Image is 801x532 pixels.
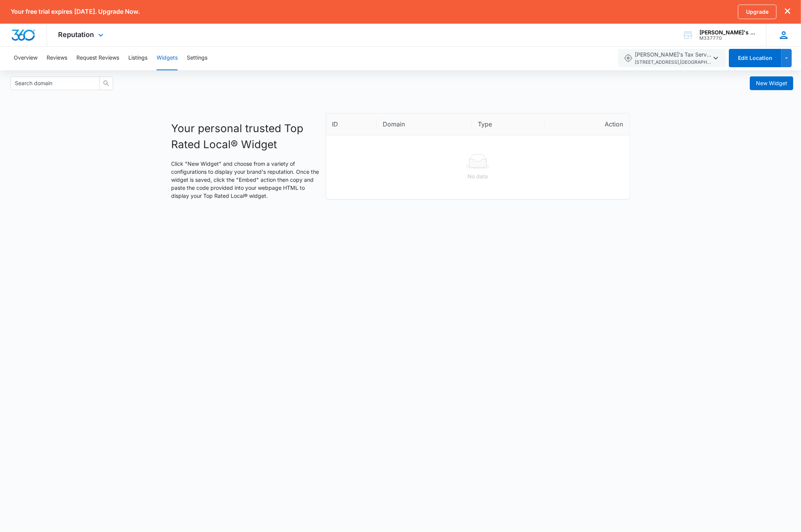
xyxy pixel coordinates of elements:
th: Action [545,113,629,136]
a: Upgrade [738,5,777,19]
button: Widgets [157,46,178,70]
span: Reputation [58,31,94,39]
h1: Your personal trusted Top Rated Local® Widget [172,120,321,152]
p: Your free trial expires [DATE]. Upgrade Now. [11,8,140,15]
button: Reviews [47,46,67,70]
button: dismiss this dialog [785,8,790,15]
th: Domain [377,113,472,136]
button: search [99,76,113,90]
button: Edit Location [729,49,782,67]
button: Request Reviews [76,46,119,70]
button: New Widget [750,76,793,90]
span: [STREET_ADDRESS] , [GEOGRAPHIC_DATA] , WA [635,59,711,66]
button: Settings [187,46,207,70]
div: Reputation [47,24,117,46]
p: Click "New Widget" and choose from a variety of configurations to display your brand's reputation... [172,160,321,200]
span: [PERSON_NAME]'s Tax Service [635,50,711,66]
div: account id [699,36,755,41]
div: account name [699,29,755,36]
div: No data [332,172,623,181]
button: [PERSON_NAME]'s Tax Service[STREET_ADDRESS],[GEOGRAPHIC_DATA],WA [618,49,726,67]
button: Overview [14,46,37,70]
th: Type [472,113,545,136]
span: New Widget [756,79,787,87]
input: Search domain [10,76,100,90]
th: ID [326,113,377,136]
span: search [100,80,113,86]
button: Listings [128,46,147,70]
